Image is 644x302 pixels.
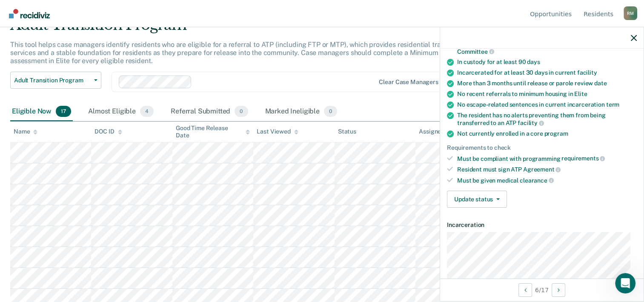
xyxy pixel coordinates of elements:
img: Recidiviz [9,9,50,18]
span: term [606,101,619,108]
div: Requirements to check [447,144,637,151]
div: Must be given medical [457,177,637,184]
div: R M [624,6,637,20]
div: More than 3 months until release or parole review [457,80,637,87]
span: Committee [457,48,494,55]
span: date [594,80,607,87]
div: No recent referrals to minimum housing in [457,90,637,98]
p: This tool helps case managers identify residents who are eligible for a referral to ATP (includin... [10,41,492,65]
span: 0 [324,106,337,117]
div: Must be compliant with programming [457,155,637,163]
button: Update status [447,191,507,208]
div: Incarcerated for at least 30 days in current [457,69,637,76]
button: Next Opportunity [552,283,565,297]
button: Previous Opportunity [518,283,532,297]
span: facility [518,119,544,126]
span: days [527,58,540,65]
div: The resident has no alerts preventing them from being transferred to an ATP [457,112,637,126]
div: Adult Transition Program [10,16,493,41]
span: clearance [520,177,554,184]
div: Eligible Now [10,102,73,121]
div: Resident must sign ATP [457,166,637,173]
div: Almost Eligible [86,102,155,121]
span: Adult Transition Program [14,77,91,84]
span: 4 [140,106,154,117]
div: Not currently enrolled in a core [457,130,637,137]
span: program [544,130,568,137]
div: DOC ID [94,128,122,135]
span: requirements [561,155,605,162]
div: Referral Submitted [169,102,249,121]
div: Assigned to [419,128,459,135]
span: Elite [574,90,587,97]
span: facility [577,69,597,76]
div: 6 / 17 [440,279,644,301]
div: In custody for at least 90 [457,58,637,66]
div: Good Time Release Date [176,125,250,139]
div: Marked Ineligible [263,102,339,121]
div: No escape-related sentences in current incarceration [457,101,637,108]
div: Last Viewed [257,128,298,135]
iframe: Intercom live chat [615,273,635,293]
dt: Incarceration [447,221,637,229]
div: Status [338,128,356,135]
span: 17 [56,106,71,117]
button: Profile dropdown button [624,6,637,20]
span: 0 [235,106,248,117]
span: Agreement [523,166,561,173]
div: Clear case managers [379,78,438,86]
div: Name [14,128,37,135]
